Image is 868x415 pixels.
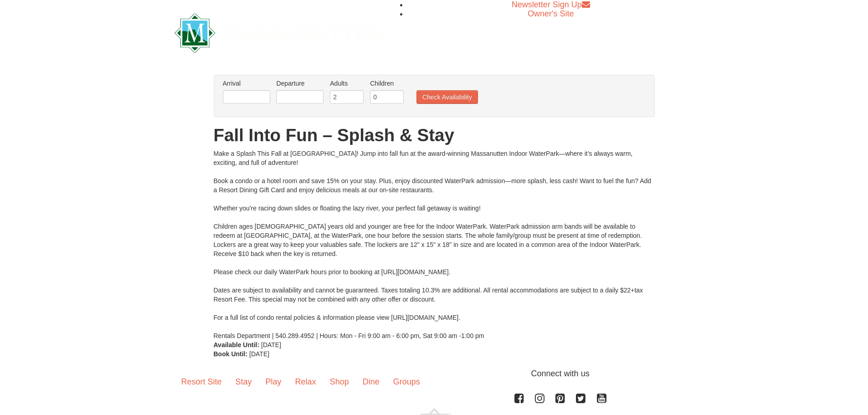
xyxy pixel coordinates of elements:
span: [DATE] [261,341,281,348]
strong: Available Until: [214,341,260,348]
img: Massanutten Resort Logo [175,13,383,53]
div: Make a Splash This Fall at [GEOGRAPHIC_DATA]! Jump into fall fun at the award-winning Massanutten... [214,149,655,340]
label: Arrival [223,79,270,88]
a: Massanutten Resort [175,21,383,42]
p: Connect with us [175,368,694,380]
button: Check Availability [416,90,478,104]
a: Dine [356,368,386,396]
a: Groups [386,368,427,396]
label: Children [370,79,404,88]
label: Adults [330,79,364,88]
span: [DATE] [249,350,269,358]
h1: Fall Into Fun – Splash & Stay [214,126,655,144]
a: Owner's Site [528,9,574,18]
a: Relax [288,368,323,396]
a: Play [259,368,288,396]
a: Shop [323,368,356,396]
a: Resort Site [175,368,229,396]
a: Stay [229,368,259,396]
strong: Book Until: [214,350,248,358]
label: Departure [276,79,324,88]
